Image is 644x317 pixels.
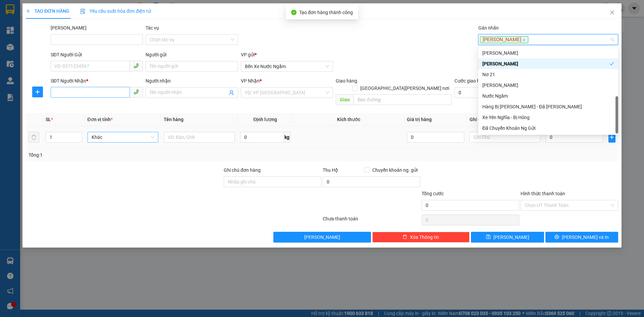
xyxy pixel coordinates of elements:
span: Yêu cầu xuất hóa đơn điện tử [80,8,151,14]
span: delete [402,234,407,240]
div: Người gửi [146,51,238,58]
div: Đã Chuyển Khoản Ng Gửi [478,123,618,134]
div: SĐT Người Gửi [51,51,143,58]
span: Chuyển khoản ng. gửi [370,166,420,174]
div: Ao Sào [478,80,618,91]
button: delete [29,132,39,143]
span: Khác [92,132,155,142]
div: Nước Ngầm [482,92,614,100]
span: [PERSON_NAME] [480,36,528,44]
span: Bến Xe Nước Ngầm [245,61,329,71]
button: save[PERSON_NAME] [471,232,544,243]
span: phone [133,63,139,68]
div: SĐT Người Nhận [51,77,143,85]
div: Yên Nghĩa [478,58,618,69]
span: VP Nhận [241,78,260,84]
span: Giao hàng [336,78,357,84]
span: Đơn vị tính [88,117,113,122]
span: plus [33,89,43,95]
span: save [486,234,491,240]
input: Ghi Chú [470,132,541,143]
label: Mã ĐH [51,25,87,31]
input: Cước giao hàng [454,87,523,98]
label: Hình thức thanh toán [521,191,565,196]
div: VP gửi [241,51,333,58]
input: 0 [407,132,464,143]
span: Giao [336,94,354,105]
div: Tổng: 1 [29,151,249,159]
div: Xe Yên Nghĩa - Bị Hỏng [478,112,618,123]
span: printer [554,234,559,240]
label: Ghi chú đơn hàng [224,167,261,173]
span: plus [26,9,31,13]
button: plus [608,132,615,143]
img: icon [80,9,86,14]
div: Đã Chuyển Khoản Ng Gửi [482,124,614,132]
span: Kích thước [337,117,360,122]
button: [PERSON_NAME] [273,232,371,243]
input: Dọc đường [354,94,452,105]
span: Thu Hộ [323,167,338,173]
span: [PERSON_NAME] và In [562,233,609,241]
input: VD: Bàn, Ghế [164,132,235,143]
div: [PERSON_NAME] [482,82,614,89]
span: Định lượng [253,117,277,122]
th: Ghi chú [467,113,543,126]
span: close [522,38,526,42]
label: Tác vụ [146,25,159,31]
input: Gán nhãn [529,36,531,44]
div: Nước Ngầm [478,91,618,101]
span: SL [46,117,51,122]
div: Nơ 21 [482,71,614,78]
span: [PERSON_NAME] [304,233,340,241]
button: Close [603,3,622,22]
span: Xóa Thông tin [410,233,439,241]
button: deleteXóa Thông tin [372,232,470,243]
span: check-circle [291,10,297,15]
div: Nơ 21 [478,69,618,80]
span: [GEOGRAPHIC_DATA][PERSON_NAME] nơi [358,85,452,92]
div: Hàng Bị [PERSON_NAME] - Đã [PERSON_NAME] [482,103,614,110]
span: close [609,10,615,15]
div: Hàng Bị Thuế - Đã Báo Khách [478,101,618,112]
div: [PERSON_NAME] [482,49,614,57]
span: Tên hàng [164,117,183,122]
span: Tạo đơn hàng thành công [299,10,353,15]
span: kg [284,132,290,143]
span: plus [609,135,615,140]
span: Giá trị hàng [407,117,432,122]
span: Tổng cước [422,191,444,196]
span: TẠO ĐƠN HÀNG [26,8,69,14]
label: Cước giao hàng [454,78,488,84]
label: Gán nhãn [478,25,499,31]
div: Xe Yên Nghĩa - Bị Hỏng [482,114,614,121]
span: [PERSON_NAME] [493,233,529,241]
div: Chưa thanh toán [322,215,421,227]
div: [PERSON_NAME] [482,60,609,67]
div: Người nhận [146,77,238,85]
button: printer[PERSON_NAME] và In [545,232,618,243]
input: Ghi chú đơn hàng [224,176,321,187]
span: phone [133,89,139,95]
input: Mã ĐH [51,34,143,45]
button: plus [32,87,43,97]
span: check [609,61,614,66]
div: Mỹ Đình [478,48,618,58]
span: user-add [229,90,234,95]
